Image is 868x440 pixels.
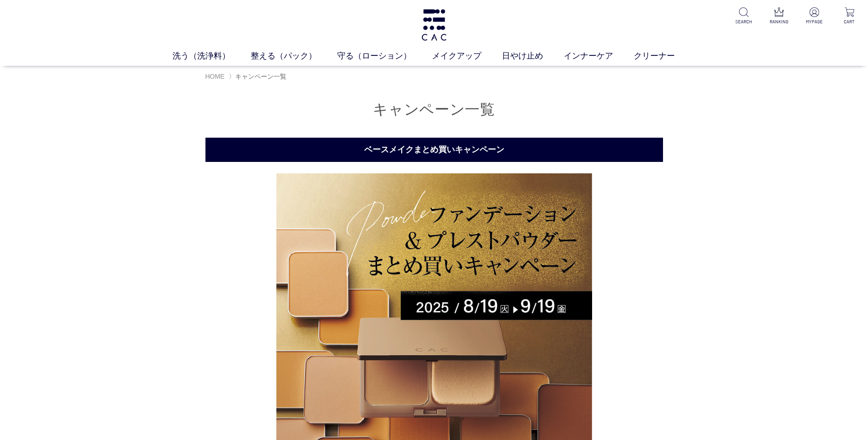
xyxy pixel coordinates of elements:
li: 〉 [229,72,289,81]
a: 整える（パック） [251,50,337,62]
a: クリーナー [634,50,695,62]
a: メイクアップ [432,50,502,62]
a: CART [838,7,861,25]
p: CART [838,18,861,25]
a: 日やけ止め [502,50,564,62]
span: キャンペーン一覧 [235,73,286,80]
a: SEARCH [733,7,755,25]
h1: キャンペーン一覧 [205,100,663,119]
p: SEARCH [733,18,755,25]
a: 守る（ローション） [337,50,432,62]
a: HOME [205,73,225,80]
p: MYPAGE [803,18,825,25]
a: インナーケア [564,50,634,62]
h2: ベースメイクまとめ買いキャンペーン [205,138,663,162]
a: MYPAGE [803,7,825,25]
a: RANKING [768,7,790,25]
img: logo [420,9,448,41]
p: RANKING [768,18,790,25]
a: 洗う（洗浄料） [173,50,251,62]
